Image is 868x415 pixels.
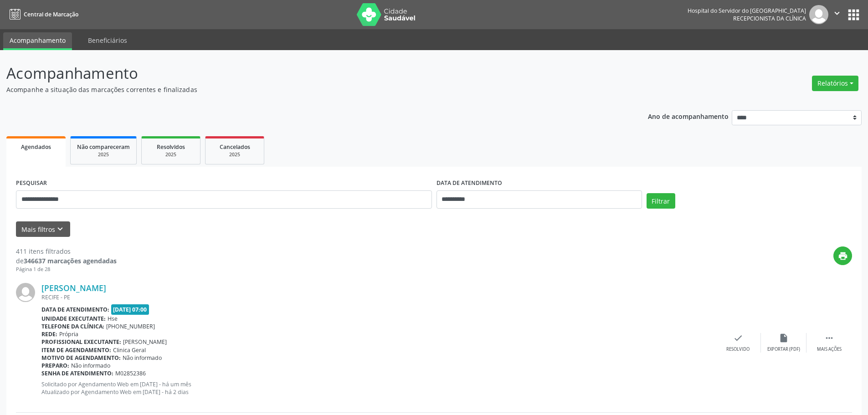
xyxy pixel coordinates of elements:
div: Resolvido [726,346,750,353]
b: Senha de atendimento: [41,369,113,377]
b: Profissional executante: [41,338,121,346]
i:  [832,8,842,18]
span: Recepcionista da clínica [733,15,806,22]
button: Mais filtroskeyboard_arrow_down [16,221,70,237]
p: Ano de acompanhamento [648,110,729,122]
button: Filtrar [647,193,675,209]
b: Item de agendamento: [41,346,111,354]
div: Página 1 de 28 [16,266,117,273]
b: Preparo: [41,362,69,369]
div: 2025 [148,151,194,158]
div: RECIFE - PE [41,293,715,301]
div: 411 itens filtrados [16,246,117,256]
span: Não informado [71,362,110,369]
b: Motivo de agendamento: [41,354,121,362]
p: Solicitado por Agendamento Web em [DATE] - há um mês Atualizado por Agendamento Web em [DATE] - h... [41,380,715,396]
span: [DATE] 07:00 [111,304,149,315]
span: Clinica Geral [113,346,146,354]
i: keyboard_arrow_down [55,224,65,234]
b: Rede: [41,330,57,338]
span: [PERSON_NAME] [123,338,167,346]
div: 2025 [212,151,257,158]
div: Hospital do Servidor do [GEOGRAPHIC_DATA] [688,7,806,15]
div: Exportar (PDF) [767,346,800,353]
span: Não compareceram [77,143,130,151]
span: Resolvidos [157,143,185,151]
a: Central de Marcação [6,7,78,22]
img: img [809,5,828,24]
a: [PERSON_NAME] [41,283,106,293]
i: print [838,251,848,261]
button: Relatórios [812,76,858,91]
span: Agendados [21,143,51,151]
b: Unidade executante: [41,315,106,323]
b: Telefone da clínica: [41,323,104,330]
div: Mais ações [817,346,842,353]
img: img [16,283,35,302]
span: [PHONE_NUMBER] [106,323,155,330]
span: Hse [108,315,118,323]
span: M02852386 [115,369,146,377]
span: Cancelados [220,143,250,151]
a: Beneficiários [82,32,134,48]
button: print [833,246,852,265]
strong: 346637 marcações agendadas [24,256,117,265]
b: Data de atendimento: [41,306,109,313]
div: de [16,256,117,266]
label: PESQUISAR [16,176,47,190]
span: Própria [59,330,78,338]
i: insert_drive_file [779,333,789,343]
button: apps [846,7,862,23]
i:  [824,333,834,343]
span: Não informado [123,354,162,362]
p: Acompanhamento [6,62,605,85]
button:  [828,5,846,24]
i: check [733,333,743,343]
span: Central de Marcação [24,10,78,18]
div: 2025 [77,151,130,158]
p: Acompanhe a situação das marcações correntes e finalizadas [6,85,605,94]
a: Acompanhamento [3,32,72,50]
label: DATA DE ATENDIMENTO [437,176,502,190]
